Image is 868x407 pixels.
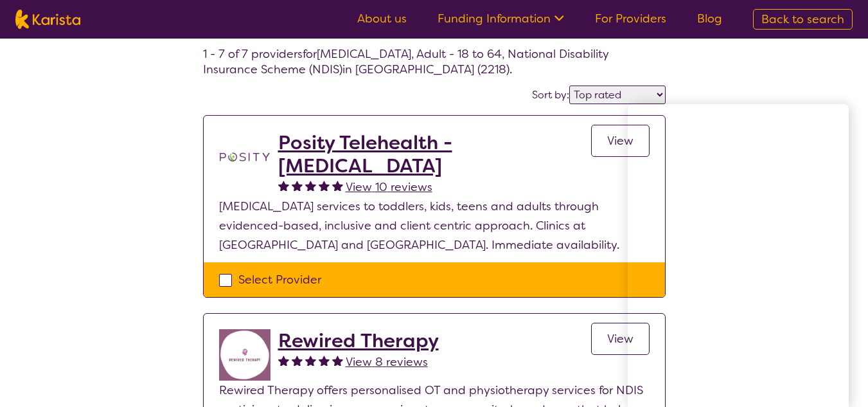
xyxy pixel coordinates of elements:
[292,180,303,191] img: fullstar
[15,10,80,29] img: Karista logo
[219,131,270,183] img: t1bslo80pcylnzwjhndq.png
[319,355,330,366] img: fullstar
[591,323,650,355] a: View
[278,131,591,177] a: Posity Telehealth - [MEDICAL_DATA]
[357,11,407,26] a: About us
[219,197,650,255] p: [MEDICAL_DATA] services to toddlers, kids, teens and adults through evidenced-based, inclusive an...
[438,11,564,26] a: Funding Information
[761,12,844,27] span: Back to search
[305,355,316,366] img: fullstar
[346,177,432,197] a: View 10 reviews
[292,355,303,366] img: fullstar
[628,104,849,407] iframe: Chat Window
[305,180,316,191] img: fullstar
[697,11,722,26] a: Blog
[607,133,633,149] span: View
[346,179,432,195] span: View 10 reviews
[278,180,289,191] img: fullstar
[332,355,343,366] img: fullstar
[319,180,330,191] img: fullstar
[346,354,428,370] span: View 8 reviews
[278,329,439,352] a: Rewired Therapy
[332,180,343,191] img: fullstar
[607,331,633,347] span: View
[591,125,650,157] a: View
[278,355,289,366] img: fullstar
[219,329,270,381] img: jovdti8ilrgkpezhq0s9.png
[753,9,853,30] a: Back to search
[346,352,428,372] a: View 8 reviews
[595,11,666,26] a: For Providers
[532,88,569,102] label: Sort by:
